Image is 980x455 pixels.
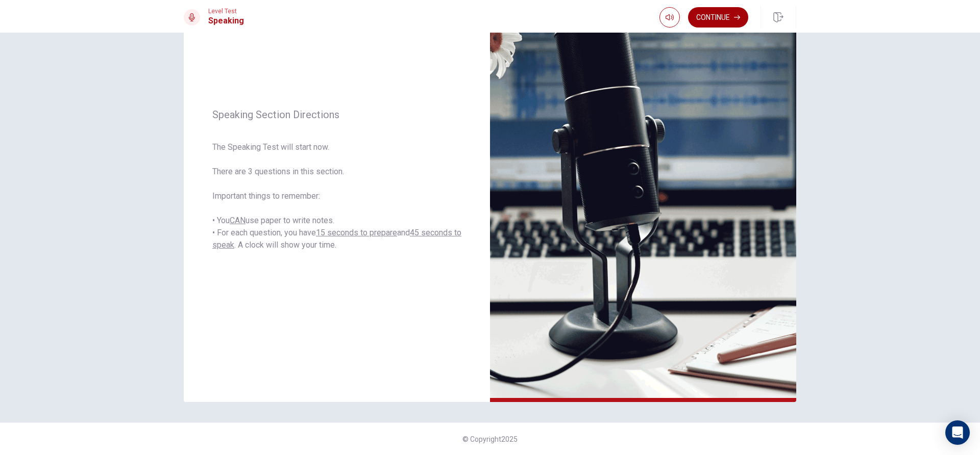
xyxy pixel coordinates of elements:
button: Continue [688,7,748,28]
h1: Speaking [208,15,244,27]
span: Speaking Section Directions [212,109,461,121]
u: CAN [230,216,246,225]
u: 15 seconds to prepare [316,228,397,237]
span: Level Test [208,8,244,15]
span: The Speaking Test will start now. There are 3 questions in this section. Important things to reme... [212,141,461,251]
div: Open Intercom Messenger [945,420,970,445]
span: © Copyright 2025 [462,435,518,443]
